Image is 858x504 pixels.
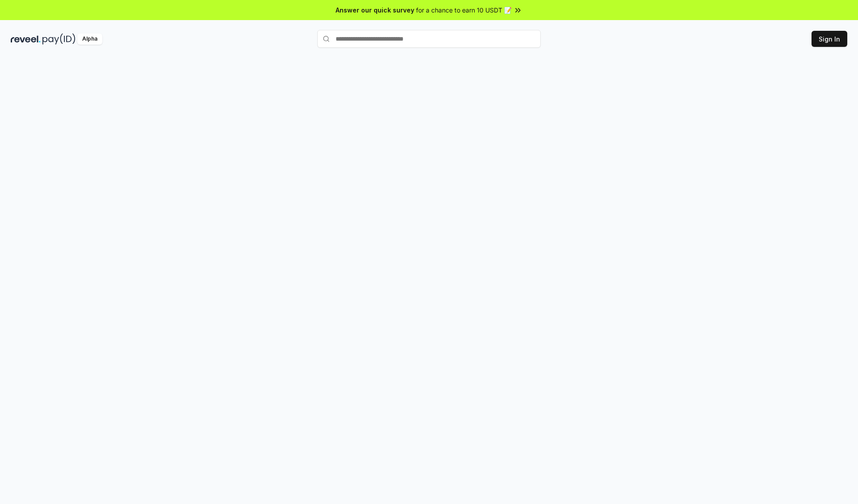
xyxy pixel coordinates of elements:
span: Answer our quick survey [336,5,414,15]
img: pay_id [42,33,76,45]
button: Sign In [812,31,847,47]
div: Alpha [77,33,102,45]
span: for a chance to earn 10 USDT 📝 [416,5,512,15]
img: reveel_dark [11,33,41,45]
